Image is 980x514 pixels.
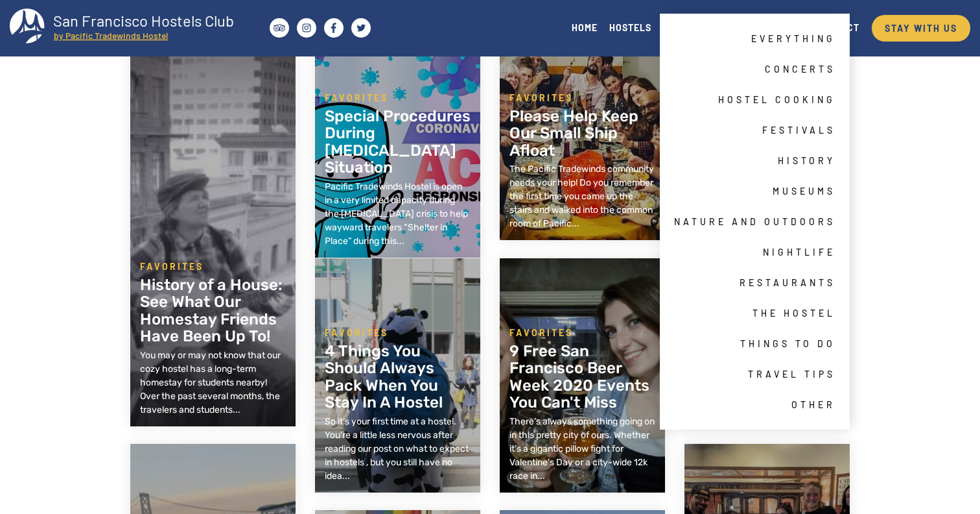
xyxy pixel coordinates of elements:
a: Favorites History of a House: See What Our Homestay Friends Have Been Up To! You may or may not k... [130,23,296,426]
a: Everything [660,23,850,54]
a: HOME [566,19,603,36]
a: Favorites Please Help Keep Our Small Ship Afloat​ The Pacific Tradewinds community needs your hel... [500,23,665,240]
a: Things to Do [660,328,850,359]
a: Museums [660,176,850,206]
a: Favorites Special Procedures During [MEDICAL_DATA] Situation Pacific Tradewinds Hostel is open in... [315,23,480,258]
a: Nightlife [660,237,850,267]
div: The Pacific Tradewinds community needs your help! Do you remember the first time you came up the ... [509,162,655,230]
h2: Special Procedures During [MEDICAL_DATA] Situation [325,108,471,177]
a: San Francisco Hostels Club by Pacific Tradewinds Hostel [10,8,246,47]
a: The Hostel [660,298,850,328]
a: HOSTELS [603,19,657,36]
a: Concerts [660,54,850,84]
span: Favorites [325,326,388,343]
a: Hostel Cooking [660,84,850,115]
a: Favorites 9 Free San Francisco Beer Week 2020 Events You Can't Miss There’s always something goin... [500,258,665,493]
a: Restaurants [660,267,850,298]
a: History [660,145,850,176]
a: Travel Tips [660,359,850,389]
a: PLAN [657,19,694,36]
h2: History of a House: See What Our Homestay Friends Have Been Up To! [140,276,286,345]
tspan: by Pacific Tradewinds Hostel [54,30,168,41]
span: Favorites [509,92,573,108]
h2: 4 Things You Should Always Pack When You Stay In A Hostel [325,343,471,411]
div: So it’s your first time at a hostel. You’re a little less nervous after reading our post on what ... [325,415,471,483]
h2: 9 Free San Francisco Beer Week 2020 Events You Can't Miss [509,343,655,411]
span: Favorites [509,326,573,343]
div: You may or may not know that our cozy hostel has a long-term homestay for students nearby! Over t... [140,349,286,417]
span: Favorites [140,260,204,276]
span: Favorites [325,92,388,108]
div: There’s always something going on in this pretty city of ours. Whether it’s a gigantic pillow fig... [509,415,655,483]
a: Festivals [660,115,850,145]
tspan: San Francisco Hostels Club [53,11,234,30]
div: Pacific Tradewinds Hostel is open in a very limited capacity during the [MEDICAL_DATA] crisis to ... [325,180,471,248]
a: Favorites 4 Things You Should Always Pack When You Stay In A Hostel So it’s your first time at a ... [315,258,480,493]
h2: Please Help Keep Our Small Ship Afloat​ [509,108,655,159]
a: Nature and Outdoors [660,206,850,237]
a: Other [660,389,850,420]
a: STAY WITH US [872,15,970,42]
